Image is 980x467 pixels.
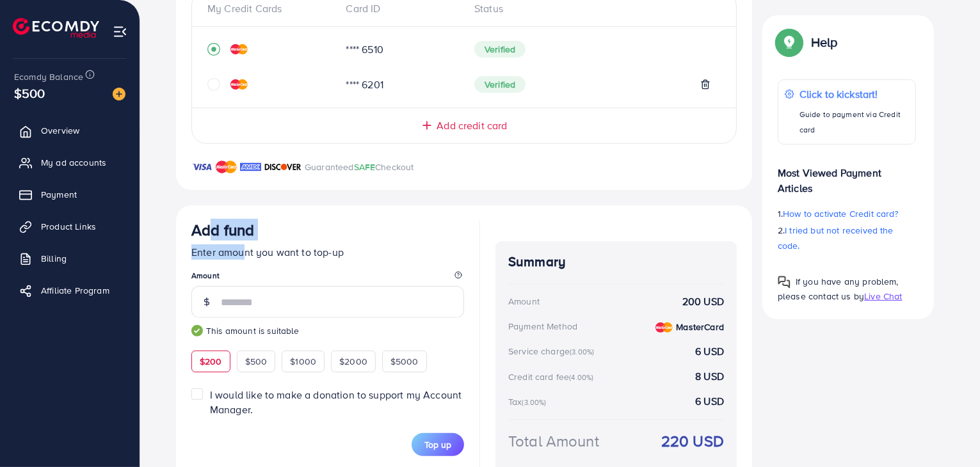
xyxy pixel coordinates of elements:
[569,372,593,383] small: (4.00%)
[508,370,598,383] div: Credit card fee
[41,188,77,201] span: Payment
[799,86,909,102] p: Click to kickstart!
[508,345,598,358] div: Service charge
[695,344,724,359] strong: 6 USD
[676,321,724,333] strong: MasterCard
[191,270,464,286] legend: Amount
[41,252,67,265] span: Billing
[778,276,791,289] img: Popup guide
[508,295,540,308] div: Amount
[864,290,902,303] span: Live Chat
[230,79,248,90] img: credit
[13,18,99,38] img: logo
[191,324,464,337] small: This amount is suitable
[41,156,106,169] span: My ad accounts
[412,433,464,456] button: Top up
[508,395,550,408] div: Tax
[264,159,301,175] img: brand
[191,244,464,260] p: Enter amount you want to top-up
[41,220,96,233] span: Product Links
[290,355,316,368] span: $1000
[245,355,268,368] span: $500
[778,31,801,54] img: Popup guide
[799,107,909,138] p: Guide to payment via Credit card
[508,320,577,333] div: Payment Method
[508,430,599,452] div: Total Amount
[508,254,724,270] h4: Summary
[778,155,916,196] p: Most Viewed Payment Articles
[811,35,838,50] p: Help
[305,159,414,175] p: Guaranteed Checkout
[10,246,130,271] a: Billing
[695,369,724,384] strong: 8 USD
[522,397,546,408] small: (3.00%)
[191,159,213,175] img: brand
[778,206,916,221] p: 1.
[200,355,222,368] span: $200
[390,355,419,368] span: $5000
[778,224,894,252] span: I tried but not received the code.
[207,78,220,91] svg: circle
[778,275,899,303] span: If you have any problem, please contact us by
[240,159,261,175] img: brand
[207,43,220,56] svg: record circle
[682,294,724,309] strong: 200 USD
[437,118,507,133] span: Add credit card
[10,118,130,143] a: Overview
[113,24,127,39] img: menu
[113,88,125,100] img: image
[695,394,724,409] strong: 6 USD
[14,70,83,83] span: Ecomdy Balance
[474,76,526,93] span: Verified
[14,84,45,102] span: $500
[783,207,898,220] span: How to activate Credit card?
[41,124,79,137] span: Overview
[474,41,526,58] span: Verified
[10,182,130,207] a: Payment
[655,322,673,333] img: credit
[464,1,721,16] div: Status
[424,438,451,451] span: Top up
[10,214,130,239] a: Product Links
[570,347,594,357] small: (3.00%)
[354,161,376,173] span: SAFE
[339,355,367,368] span: $2000
[207,1,336,16] div: My Credit Cards
[210,388,462,416] span: I would like to make a donation to support my Account Manager.
[778,223,916,253] p: 2.
[230,44,248,54] img: credit
[216,159,237,175] img: brand
[336,1,465,16] div: Card ID
[10,278,130,303] a: Affiliate Program
[10,150,130,175] a: My ad accounts
[191,325,203,336] img: guide
[926,409,970,457] iframe: Chat
[661,430,724,452] strong: 220 USD
[191,221,254,239] h3: Add fund
[41,284,109,297] span: Affiliate Program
